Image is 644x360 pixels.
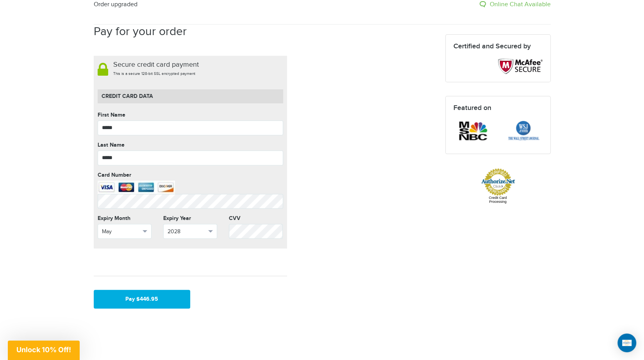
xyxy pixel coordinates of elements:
label: Card Number [98,171,283,179]
h4: Credit Card data [98,89,283,103]
div: Unlock 10% Off! [8,340,80,360]
span: 2028 [168,228,206,236]
h2: Pay for your order [94,25,187,39]
span: May [102,228,140,236]
h4: Featured on [453,104,542,112]
table: Click to Verify - This site chose GeoTrust SSL for secure e-commerce and confidential communicati... [244,60,283,67]
a: Credit Card Processing [489,196,507,204]
h4: Certified and Secured by [453,43,542,50]
label: Expiry Year [163,215,217,222]
label: First Name [98,111,283,119]
img: Mcaffee [498,58,542,74]
span: This is a secure 128-bit SSL encrypted payment [113,71,195,76]
img: Authorize.Net Merchant - Click to Verify [480,168,516,196]
button: Pay $446.95 [94,290,191,309]
img: featured-wsj.png [504,120,543,142]
span: Secure credit card payment [113,60,199,69]
img: featured-msnbc.png [453,120,492,142]
label: CVV [229,215,283,222]
div: Open Intercom Messenger [617,333,636,352]
label: Expiry Month [98,215,152,222]
button: 2028 [163,224,217,239]
label: Last Name [98,141,283,149]
a: Online Chat Available [480,0,551,9]
button: May [98,224,152,239]
span: Unlock 10% Off! [16,346,71,354]
div: Order upgraded [88,0,322,9]
img: We accept: Visa, Master, Discover, American Express [98,181,175,194]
